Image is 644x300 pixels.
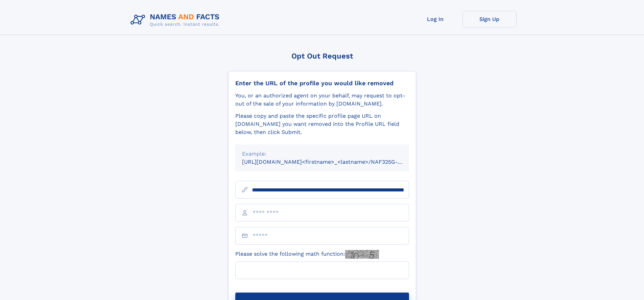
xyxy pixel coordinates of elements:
[408,11,462,27] a: Log In
[462,11,517,27] a: Sign Up
[242,159,422,165] small: [URL][DOMAIN_NAME]<firstname>_<lastname>/NAF325G-xxxxxxxx
[235,92,409,108] div: You, or an authorized agent on your behalf, may request to opt-out of the sale of your informatio...
[228,52,416,60] div: Opt Out Request
[128,11,225,29] img: Logo Names and Facts
[242,150,402,158] div: Example:
[235,112,409,136] div: Please copy and paste the specific profile page URL on [DOMAIN_NAME] you want removed into the Pr...
[235,79,409,87] div: Enter the URL of the profile you would like removed
[235,250,379,259] label: Please solve the following math function:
